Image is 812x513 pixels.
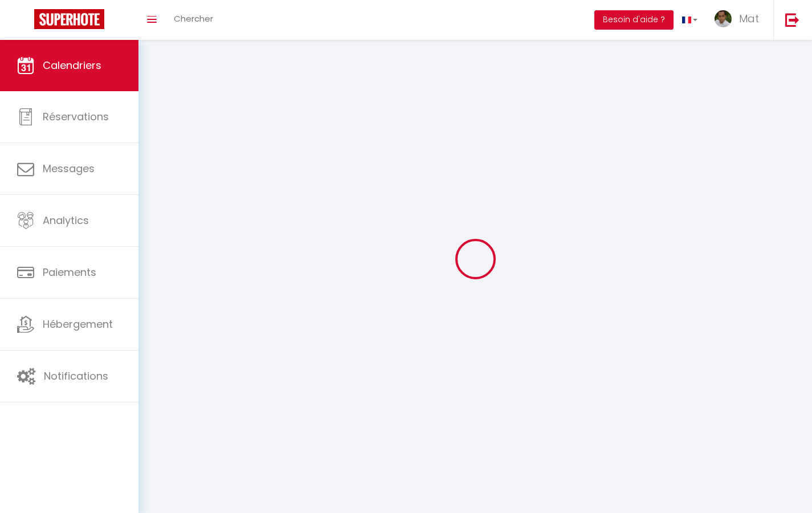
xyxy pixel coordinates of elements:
img: Super Booking [34,9,104,29]
span: Paiements [43,265,96,279]
span: Mat [739,11,759,26]
span: Analytics [43,213,89,227]
span: Hébergement [43,317,113,331]
span: Messages [43,161,95,176]
span: Notifications [44,369,108,383]
span: Chercher [174,13,213,25]
img: ... [715,10,732,27]
span: Calendriers [43,58,101,72]
img: logout [785,13,799,27]
button: Ouvrir le widget de chat LiveChat [9,5,43,39]
button: Besoin d'aide ? [594,10,674,30]
span: Réservations [43,109,109,124]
